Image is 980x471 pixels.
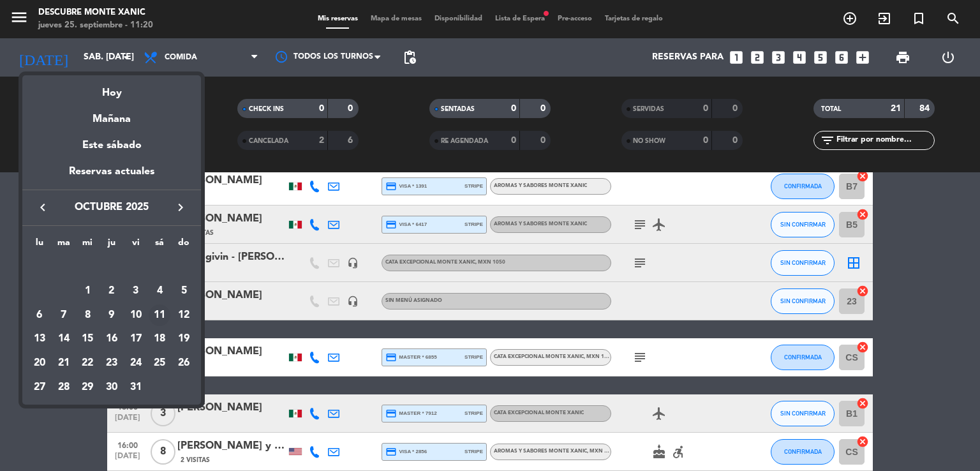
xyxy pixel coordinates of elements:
[125,352,147,374] div: 24
[52,351,76,375] td: 21 de octubre de 2025
[22,163,201,190] div: Reservas actuales
[173,280,195,302] div: 5
[53,377,75,398] div: 28
[173,200,188,215] i: keyboard_arrow_right
[29,377,50,398] div: 27
[101,304,122,326] div: 9
[27,375,52,400] td: 27 de octubre de 2025
[125,328,147,350] div: 17
[52,235,76,255] th: martes
[101,352,122,374] div: 23
[148,303,172,327] td: 11 de octubre de 2025
[29,304,50,326] div: 6
[149,304,170,326] div: 11
[169,199,192,216] button: keyboard_arrow_right
[54,199,169,216] span: octubre 2025
[77,304,98,326] div: 8
[75,375,100,400] td: 29 de octubre de 2025
[100,279,124,303] td: 2 de octubre de 2025
[27,235,52,255] th: lunes
[77,352,98,374] div: 22
[75,303,100,327] td: 8 de octubre de 2025
[125,377,147,398] div: 31
[101,328,122,350] div: 16
[75,327,100,351] td: 15 de octubre de 2025
[173,304,195,326] div: 12
[101,377,122,398] div: 30
[100,235,124,255] th: jueves
[125,304,147,326] div: 10
[172,279,196,303] td: 5 de octubre de 2025
[53,352,75,374] div: 21
[100,375,124,400] td: 30 de octubre de 2025
[35,200,50,215] i: keyboard_arrow_left
[149,280,170,302] div: 4
[29,328,50,350] div: 13
[172,303,196,327] td: 12 de octubre de 2025
[172,351,196,375] td: 26 de octubre de 2025
[148,351,172,375] td: 25 de octubre de 2025
[124,235,148,255] th: viernes
[75,279,100,303] td: 1 de octubre de 2025
[173,352,195,374] div: 26
[27,255,196,279] td: OCT.
[148,279,172,303] td: 4 de octubre de 2025
[149,352,170,374] div: 25
[27,303,52,327] td: 6 de octubre de 2025
[75,351,100,375] td: 22 de octubre de 2025
[124,303,148,327] td: 10 de octubre de 2025
[124,327,148,351] td: 17 de octubre de 2025
[53,328,75,350] div: 14
[75,235,100,255] th: miércoles
[52,327,76,351] td: 14 de octubre de 2025
[100,351,124,375] td: 23 de octubre de 2025
[52,303,76,327] td: 7 de octubre de 2025
[29,352,50,374] div: 20
[124,279,148,303] td: 3 de octubre de 2025
[148,327,172,351] td: 18 de octubre de 2025
[173,328,195,350] div: 19
[77,280,98,302] div: 1
[125,280,147,302] div: 3
[101,280,122,302] div: 2
[172,235,196,255] th: domingo
[172,327,196,351] td: 19 de octubre de 2025
[22,101,201,128] div: Mañana
[100,303,124,327] td: 9 de octubre de 2025
[148,235,172,255] th: sábado
[31,199,54,216] button: keyboard_arrow_left
[77,377,98,398] div: 29
[124,375,148,400] td: 31 de octubre de 2025
[77,328,98,350] div: 15
[27,351,52,375] td: 20 de octubre de 2025
[52,375,76,400] td: 28 de octubre de 2025
[27,327,52,351] td: 13 de octubre de 2025
[100,327,124,351] td: 16 de octubre de 2025
[53,304,75,326] div: 7
[22,75,201,101] div: Hoy
[22,128,201,163] div: Este sábado
[149,328,170,350] div: 18
[124,351,148,375] td: 24 de octubre de 2025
